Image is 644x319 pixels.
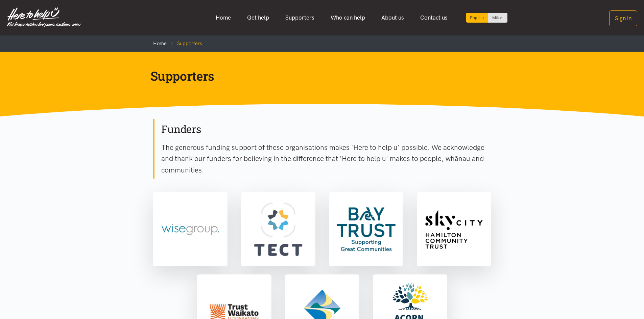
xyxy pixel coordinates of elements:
img: Wise Group [154,193,226,265]
a: Home [208,10,239,25]
div: Current language [466,13,488,23]
a: Supporters [277,10,323,25]
a: Sky City Community Trust [417,192,491,266]
li: Supporters [167,39,202,48]
img: Home [7,7,81,28]
a: About us [373,10,412,25]
a: Wise Group [153,192,228,266]
a: Contact us [412,10,456,25]
a: Who can help [323,10,373,25]
img: Bay Trust [330,193,402,265]
img: Sky City Community Trust [418,193,490,265]
a: Switch to Te Reo Māori [488,13,507,23]
div: Language toggle [466,13,508,23]
a: Home [153,41,167,47]
h1: Supporters [150,68,483,84]
a: Get help [239,10,277,25]
a: TECT [241,192,315,266]
img: TECT [242,193,314,265]
h2: Funders [161,122,491,136]
button: Sign in [609,10,637,26]
p: The generous funding support of these organisations makes 'Here to help u' possible. We acknowled... [161,142,491,176]
a: Bay Trust [329,192,403,266]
